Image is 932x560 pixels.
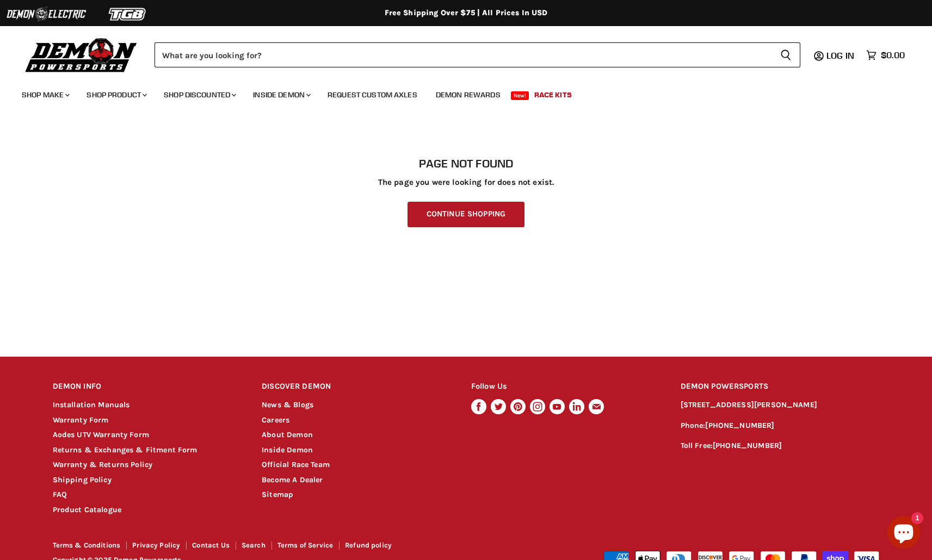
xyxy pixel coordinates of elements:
[822,51,861,60] a: Log in
[53,157,880,170] h1: Page not found
[681,440,880,452] p: Toll Free:
[262,400,313,409] a: News & Blogs
[881,50,905,60] span: $0.00
[428,84,509,106] a: Demon Rewards
[526,84,580,106] a: Race Kits
[53,400,130,409] a: Installation Manuals
[53,505,122,514] a: Product Catalogue
[14,79,902,106] ul: Main menu
[277,541,333,549] a: Terms of Service
[681,420,880,432] p: Phone:
[771,42,800,67] button: Search
[245,84,317,106] a: Inside Demon
[53,430,149,439] a: Aodes UTV Warranty Form
[262,445,313,455] a: Inside Demon
[5,4,87,24] img: Demon Electric Logo 2
[511,91,529,100] span: New!
[471,374,660,400] h2: Follow Us
[319,84,425,106] a: Request Custom Axles
[242,541,266,549] a: Search
[262,415,289,425] a: Careers
[155,42,800,67] form: Product
[53,475,112,484] a: Shipping Policy
[345,541,392,549] a: Refund policy
[14,84,76,106] a: Shop Make
[262,374,450,400] h2: DISCOVER DEMON
[826,50,854,61] span: Log in
[681,374,880,400] h2: DEMON POWERSPORTS
[408,202,524,227] a: Continue Shopping
[262,475,323,484] a: Become A Dealer
[22,35,141,74] img: Demon Powersports
[681,399,880,412] p: [STREET_ADDRESS][PERSON_NAME]
[155,42,771,67] input: Search
[132,541,180,549] a: Privacy Policy
[53,542,467,553] nav: Footer
[192,541,230,549] a: Contact Us
[705,421,774,430] a: [PHONE_NUMBER]
[78,84,153,106] a: Shop Product
[156,84,243,106] a: Shop Discounted
[53,374,242,400] h2: DEMON INFO
[53,445,197,455] a: Returns & Exchanges & Fitment Form
[53,460,153,469] a: Warranty & Returns Policy
[53,541,121,549] a: Terms & Conditions
[53,490,67,499] a: FAQ
[713,441,782,450] a: [PHONE_NUMBER]
[53,178,880,187] p: The page you were looking for does not exist.
[87,4,169,24] img: TGB Logo 2
[262,490,293,499] a: Sitemap
[53,415,109,425] a: Warranty Form
[884,516,923,551] inbox-online-store-chat: Shopify online store chat
[861,47,910,63] a: $0.00
[262,430,313,439] a: About Demon
[262,460,330,469] a: Official Race Team
[31,8,902,18] div: Free Shipping Over $75 | All Prices In USD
